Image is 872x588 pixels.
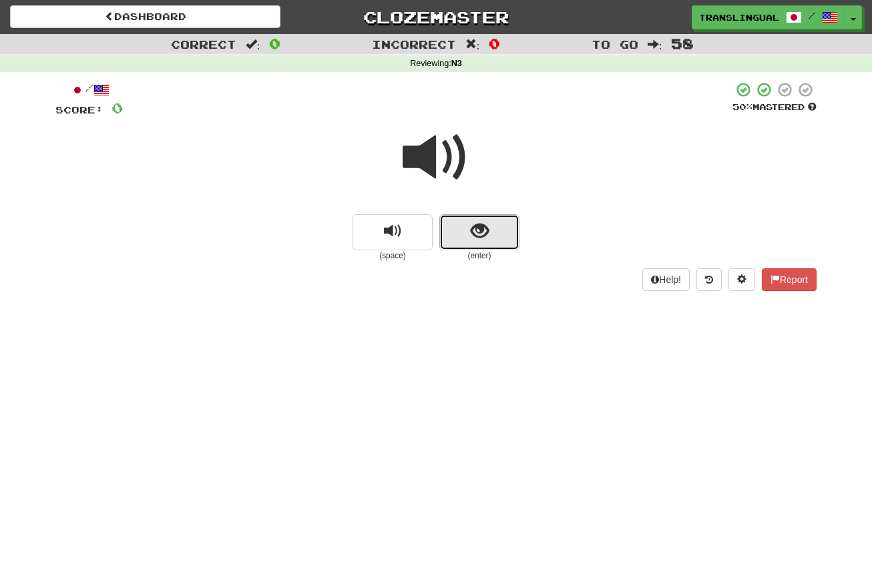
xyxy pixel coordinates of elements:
[55,81,123,98] div: /
[489,35,500,51] span: 0
[353,250,433,262] small: (space)
[451,59,462,68] strong: N3
[671,35,694,51] span: 58
[246,39,260,50] span: :
[465,39,480,50] span: :
[699,11,779,23] span: Translingual
[10,5,280,28] a: Dashboard
[372,37,456,51] span: Incorrect
[300,5,571,29] a: Clozemaster
[592,37,638,51] span: To go
[642,268,690,291] button: Help!
[439,250,519,262] small: (enter)
[55,104,103,115] span: Score:
[762,268,817,291] button: Report
[439,214,519,250] button: show sentence
[692,5,845,29] a: Translingual /
[732,101,752,112] span: 50 %
[696,268,722,291] button: Round history (alt+y)
[648,39,662,50] span: :
[112,99,123,116] span: 0
[171,37,236,51] span: Correct
[732,101,817,113] div: Mastered
[269,35,280,51] span: 0
[809,11,815,20] span: /
[353,214,433,250] button: replay audio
